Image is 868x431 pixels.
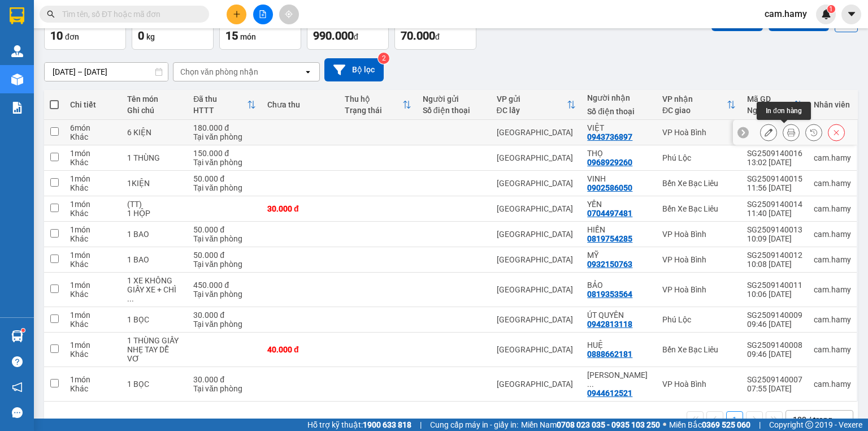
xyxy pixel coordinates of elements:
button: plus [227,5,246,24]
div: Bến Xe Bạc Liêu [662,179,736,188]
div: VP gửi [497,94,567,104]
button: Số lượng15món [219,9,301,50]
th: Toggle SortBy [491,90,582,120]
span: Miền Bắc [669,419,750,431]
div: SG2509140015 [747,174,802,183]
div: VP Hoà Bình [662,255,736,264]
div: Khác [70,384,116,393]
span: 15 [225,29,238,42]
span: 0 [138,29,144,42]
div: HUỲNH VĂN KIẾM [587,370,651,389]
div: Tại văn phòng [193,132,256,141]
div: [GEOGRAPHIC_DATA] [497,380,576,389]
div: HIỀN [587,225,651,234]
div: BẢO [587,281,651,290]
input: Select a date range. [45,63,168,81]
div: 1 XE KHÔNG GIẤY XE + CHÌA KHOÁ [127,276,182,303]
span: copyright [805,421,813,429]
div: 0888662181 [587,350,632,359]
div: MỸ [587,251,651,260]
img: warehouse-icon [11,330,23,342]
div: 50.000 đ [193,174,256,183]
div: VP Hoà Bình [662,128,736,137]
button: Chưa thu70.000đ [394,9,476,50]
div: cam.hamy [814,380,851,389]
sup: 1 [21,329,25,332]
div: 1 món [70,225,116,234]
div: Ghi chú [127,106,182,115]
div: VP nhận [662,94,727,104]
div: 1 BAO [127,255,182,264]
div: 1 món [70,311,116,320]
span: environment [65,27,74,36]
div: 30.000 đ [193,311,256,320]
div: cam.hamy [814,315,851,324]
div: SG2509140016 [747,149,802,158]
div: 1 món [70,149,116,158]
div: VP Hoà Bình [662,285,736,294]
div: Trạng thái [345,106,402,115]
span: 1 [829,5,833,13]
div: Số điện thoại [587,107,651,116]
div: [GEOGRAPHIC_DATA] [497,230,576,239]
img: warehouse-icon [11,74,23,85]
strong: 0708 023 035 - 0935 103 250 [557,420,660,429]
div: Tại văn phòng [193,320,256,329]
div: ĐC lấy [497,106,567,115]
div: HTTT [193,106,247,115]
div: 0968929260 [587,158,632,167]
div: ÚT QUYÊN [587,311,651,320]
div: [GEOGRAPHIC_DATA] [497,204,576,213]
img: icon-new-feature [821,9,831,19]
div: 10:09 [DATE] [747,234,802,243]
div: 40.000 đ [267,345,333,354]
div: VP Hoà Bình [662,230,736,239]
div: 11:56 [DATE] [747,183,802,192]
div: cam.hamy [814,179,851,188]
div: Khác [70,209,116,218]
div: Sửa đơn hàng [760,124,777,141]
div: SG2509140011 [747,281,802,290]
div: Người nhận [587,93,651,102]
div: [GEOGRAPHIC_DATA] [497,285,576,294]
span: đơn [65,32,79,41]
b: Nhà Xe Hà My [65,7,150,21]
span: plus [233,10,241,18]
div: 450.000 đ [193,281,256,290]
div: 0944612521 [587,389,632,398]
button: file-add [253,5,273,24]
div: 0902586050 [587,183,632,192]
div: [GEOGRAPHIC_DATA] [497,315,576,324]
span: đ [354,32,358,41]
div: Khác [70,350,116,359]
div: SG2509140014 [747,200,802,209]
strong: 0369 525 060 [702,420,750,429]
div: cam.hamy [814,255,851,264]
div: 30.000 đ [193,375,256,384]
img: logo-vxr [10,7,24,24]
div: Tại văn phòng [193,234,256,243]
div: [GEOGRAPHIC_DATA] [497,128,576,137]
div: 10:06 [DATE] [747,290,802,299]
div: SG2509140013 [747,225,802,234]
div: 09:46 [DATE] [747,320,802,329]
div: 50.000 đ [193,251,256,260]
div: Thu hộ [345,94,402,104]
div: THỌ [587,149,651,158]
span: đ [435,32,440,41]
li: 995 [PERSON_NAME] [5,25,215,39]
div: 0704497481 [587,209,632,218]
li: 0946 508 595 [5,39,215,53]
div: In đơn hàng [757,102,811,120]
div: Tại văn phòng [193,384,256,393]
div: Mã GD [747,94,793,104]
div: 0943736897 [587,132,632,141]
span: ⚪️ [663,423,666,427]
sup: 1 [827,5,835,13]
svg: open [303,67,313,76]
div: Chi tiết [70,100,116,109]
div: 1 món [70,174,116,183]
div: cam.hamy [814,153,851,162]
div: SG2509140008 [747,341,802,350]
span: phone [65,41,74,50]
